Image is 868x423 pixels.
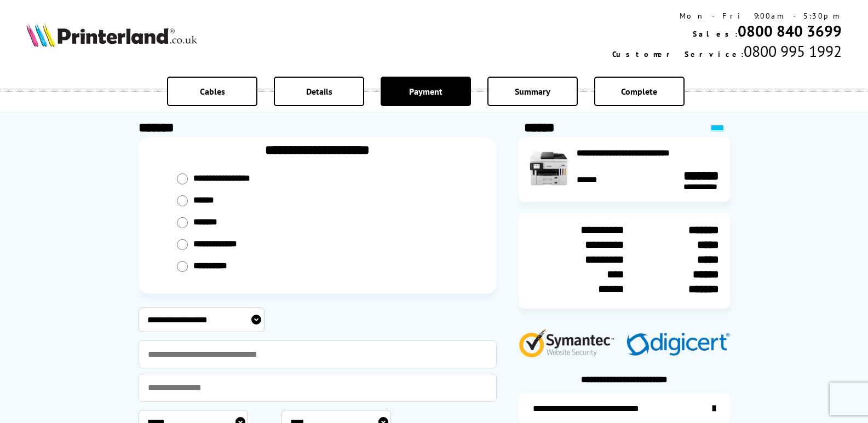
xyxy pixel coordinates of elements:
[409,86,442,97] span: Payment
[744,41,842,61] span: 0800 995 1992
[515,86,550,97] span: Summary
[738,21,842,41] a: 0800 840 3699
[693,29,738,39] span: Sales:
[612,49,744,59] span: Customer Service:
[26,23,197,47] img: Printerland Logo
[306,86,332,97] span: Details
[200,86,225,97] span: Cables
[612,11,842,21] div: Mon - Fri 9:00am - 5:30pm
[621,86,657,97] span: Complete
